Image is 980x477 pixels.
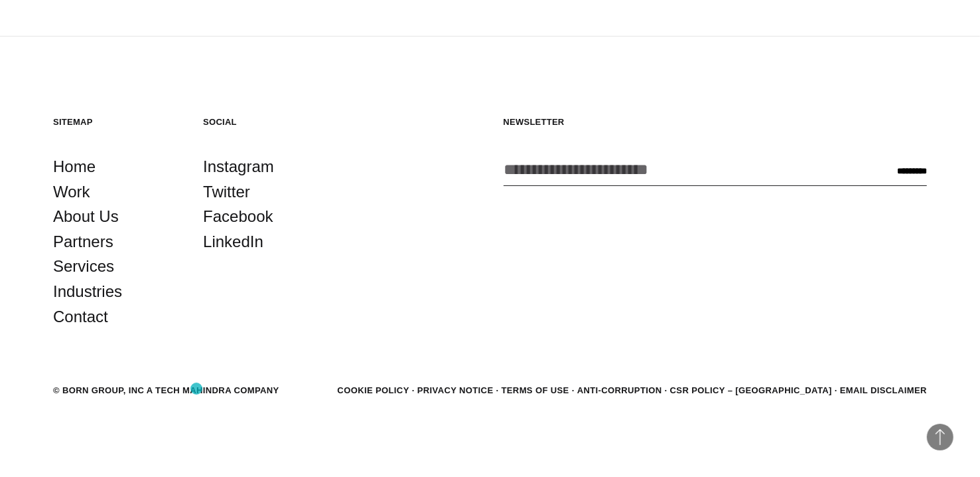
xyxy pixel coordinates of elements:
a: Contact [53,304,108,330]
a: CSR POLICY – [GEOGRAPHIC_DATA] [670,385,832,395]
h5: Sitemap [53,116,176,128]
a: Email Disclaimer [840,385,927,395]
h5: Social [203,116,326,128]
a: Twitter [203,179,250,205]
a: Terms of Use [502,385,569,395]
a: Privacy Notice [417,385,494,395]
a: Work [53,179,90,205]
a: Instagram [203,154,274,179]
a: Industries [53,279,122,304]
a: About Us [53,204,119,229]
a: Home [53,154,96,179]
a: Cookie Policy [337,385,409,395]
div: © BORN GROUP, INC A Tech Mahindra Company [53,384,279,397]
a: Facebook [203,204,273,229]
a: Anti-Corruption [577,385,662,395]
button: Back to Top [927,424,953,450]
h5: Newsletter [504,116,928,128]
a: Partners [53,229,113,254]
a: LinkedIn [203,229,263,254]
a: Services [53,254,114,279]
